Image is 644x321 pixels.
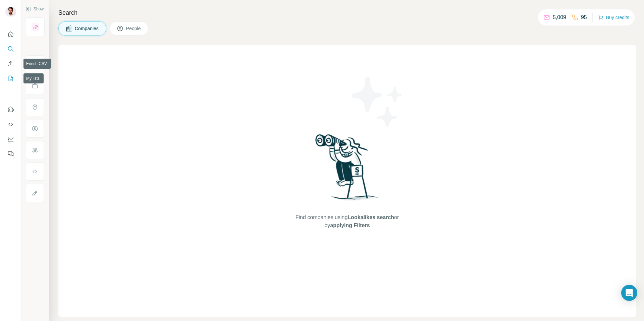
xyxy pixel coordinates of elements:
[293,213,401,230] span: Find companies using or by
[5,43,16,55] button: Search
[5,28,16,40] button: Quick start
[126,25,142,32] span: People
[75,25,99,32] span: Companies
[621,285,637,301] div: Open Intercom Messenger
[347,72,408,132] img: Surfe Illustration - Stars
[553,13,566,21] p: 5,009
[5,148,16,160] button: Feedback
[5,104,16,116] button: Use Surfe on LinkedIn
[5,133,16,145] button: Dashboard
[58,8,636,17] h4: Search
[5,72,16,84] button: My lists
[330,222,370,228] span: applying Filters
[21,4,48,14] button: Show
[5,118,16,130] button: Use Surfe API
[5,58,16,70] button: Enrich CSV
[312,132,382,207] img: Surfe Illustration - Woman searching with binoculars
[581,13,587,21] p: 95
[347,214,394,220] span: Lookalikes search
[5,7,16,17] img: Avatar
[598,13,629,22] button: Buy credits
